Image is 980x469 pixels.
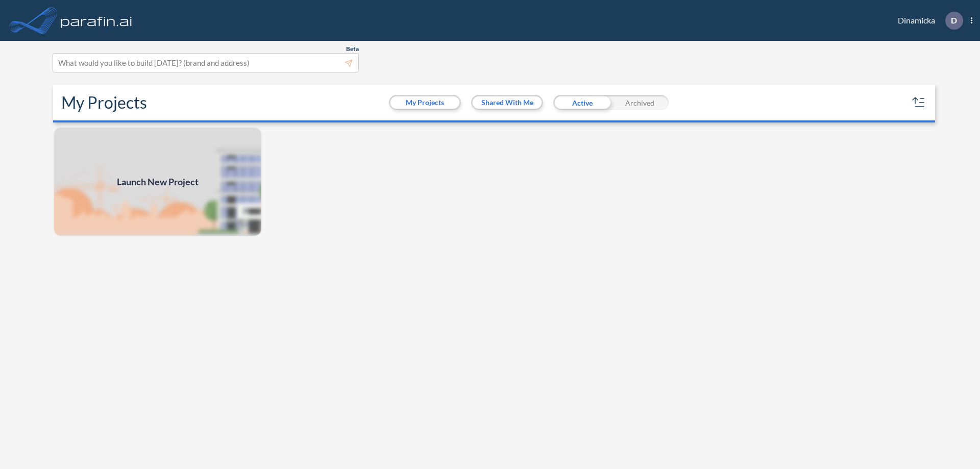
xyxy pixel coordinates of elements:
[883,12,972,30] div: Dinamicka
[473,96,542,109] button: Shared With Me
[53,127,262,237] img: add
[61,93,147,112] h2: My Projects
[346,45,359,53] span: Beta
[117,175,199,189] span: Launch New Project
[59,10,134,31] img: logo
[53,127,262,237] a: Launch New Project
[911,94,927,111] button: sort
[390,96,459,109] button: My Projects
[611,95,669,110] div: Archived
[553,95,611,110] div: Active
[951,16,957,25] p: D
